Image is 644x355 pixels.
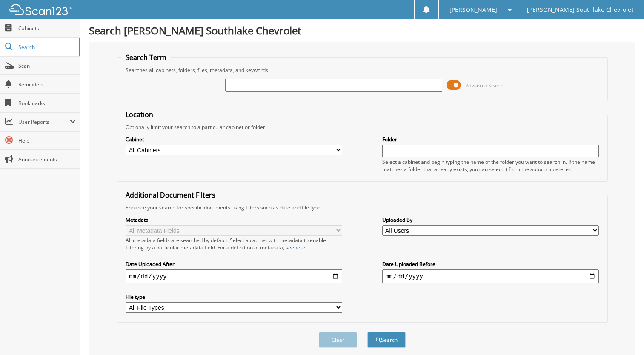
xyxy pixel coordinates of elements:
[18,137,76,144] span: Help
[18,81,76,88] span: Reminders
[382,158,599,173] div: Select a cabinet and begin typing the name of the folder you want to search in. If the name match...
[382,261,599,268] label: Date Uploaded Before
[18,100,76,107] span: Bookmarks
[126,293,342,301] label: File type
[319,332,357,348] button: Clear
[126,136,342,143] label: Cabinet
[9,4,72,15] img: scan123-logo-white.svg
[121,110,157,119] legend: Location
[18,43,74,51] span: Search
[126,216,342,223] label: Metadata
[367,332,406,348] button: Search
[18,118,70,126] span: User Reports
[18,62,76,69] span: Scan
[121,204,603,211] div: Enhance your search for specific documents using filters such as date and file type.
[601,314,644,355] iframe: Chat Widget
[382,216,599,223] label: Uploaded By
[18,156,76,163] span: Announcements
[89,23,635,37] h1: Search [PERSON_NAME] Southlake Chevrolet
[449,7,497,12] span: [PERSON_NAME]
[294,244,305,251] a: here
[527,7,633,12] span: [PERSON_NAME] Southlake Chevrolet
[126,269,342,283] input: start
[382,136,599,143] label: Folder
[126,237,342,251] div: All metadata fields are searched by default. Select a cabinet with metadata to enable filtering b...
[121,123,603,131] div: Optionally limit your search to a particular cabinet or folder
[121,53,171,62] legend: Search Term
[18,25,76,32] span: Cabinets
[121,66,603,74] div: Searches all cabinets, folders, files, metadata, and keywords
[382,269,599,283] input: end
[466,82,504,89] span: Advanced Search
[121,190,220,200] legend: Additional Document Filters
[126,261,342,268] label: Date Uploaded After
